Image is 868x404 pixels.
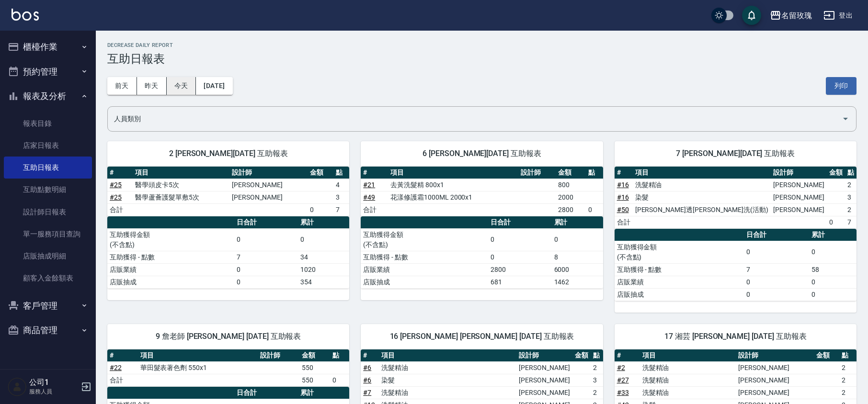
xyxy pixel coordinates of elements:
[107,167,133,179] th: #
[736,349,814,362] th: 設計師
[234,216,298,229] th: 日合計
[516,361,572,374] td: [PERSON_NAME]
[742,6,761,25] button: save
[591,349,603,362] th: 點
[196,77,232,95] button: [DATE]
[626,149,845,158] span: 7 [PERSON_NAME][DATE] 互助報表
[234,228,298,251] td: 0
[4,179,92,201] a: 互助點數明細
[107,349,349,387] table: a dense table
[112,111,838,127] input: 人員名稱
[615,288,744,301] td: 店販抽成
[229,167,308,179] th: 設計師
[361,276,488,288] td: 店販抽成
[229,179,308,191] td: [PERSON_NAME]
[361,349,379,362] th: #
[333,203,350,216] td: 7
[234,263,298,276] td: 0
[617,181,629,189] a: #16
[591,361,603,374] td: 2
[488,251,552,263] td: 0
[4,135,92,157] a: 店家日報表
[133,191,229,203] td: 醫學蘆薈護髮單敷5次
[556,167,586,179] th: 金額
[361,251,488,263] td: 互助獲得 - 點數
[839,349,857,362] th: 點
[552,228,603,251] td: 0
[626,332,845,341] span: 17 湘芸 [PERSON_NAME] [DATE] 互助報表
[518,167,556,179] th: 設計師
[633,179,771,191] td: 洗髮精油
[4,201,92,223] a: 設計師日報表
[827,216,845,228] td: 0
[633,167,771,179] th: 項目
[845,179,857,191] td: 2
[814,349,839,362] th: 金額
[4,84,92,109] button: 報表及分析
[809,263,857,276] td: 58
[839,386,857,399] td: 2
[138,349,258,362] th: 項目
[820,7,857,24] button: 登出
[110,193,122,201] a: #25
[488,228,552,251] td: 0
[591,374,603,386] td: 3
[845,191,857,203] td: 3
[298,263,349,276] td: 1020
[119,332,338,341] span: 9 詹老師 [PERSON_NAME] [DATE] 互助報表
[308,167,333,179] th: 金額
[617,376,629,384] a: #27
[617,206,629,213] a: #50
[361,167,603,216] table: a dense table
[110,364,122,371] a: #22
[615,167,857,229] table: a dense table
[107,216,349,289] table: a dense table
[516,374,572,386] td: [PERSON_NAME]
[633,191,771,203] td: 染髮
[298,276,349,288] td: 354
[615,216,633,228] td: 合計
[771,191,827,203] td: [PERSON_NAME]
[29,378,78,387] h5: 公司1
[838,111,853,126] button: Open
[167,77,196,95] button: 今天
[640,349,736,362] th: 項目
[361,228,488,251] td: 互助獲得金額 (不含點)
[363,181,375,189] a: #21
[736,361,814,374] td: [PERSON_NAME]
[299,374,330,386] td: 550
[633,203,771,216] td: [PERSON_NAME]透[PERSON_NAME]洗(活動)
[330,374,349,386] td: 0
[361,216,603,289] table: a dense table
[552,276,603,288] td: 1462
[552,263,603,276] td: 6000
[107,203,133,216] td: 合計
[556,179,586,191] td: 800
[133,167,229,179] th: 項目
[615,241,744,263] td: 互助獲得金額 (不含點)
[781,10,812,22] div: 名留玫瑰
[388,191,518,203] td: 花漾修護霜1000ML 2000x1
[771,179,827,191] td: [PERSON_NAME]
[372,332,591,341] span: 16 [PERSON_NAME] [PERSON_NAME] [DATE] 互助報表
[516,349,572,362] th: 設計師
[4,223,92,245] a: 單一服務項目查詢
[107,263,234,276] td: 店販業績
[107,276,234,288] td: 店販抽成
[330,349,349,362] th: 點
[617,364,625,371] a: #2
[556,203,586,216] td: 2800
[488,263,552,276] td: 2800
[379,374,516,386] td: 染髮
[572,349,591,362] th: 金額
[615,167,633,179] th: #
[372,149,591,158] span: 6 [PERSON_NAME][DATE] 互助報表
[298,228,349,251] td: 0
[766,6,816,25] button: 名留玫瑰
[809,241,857,263] td: 0
[488,276,552,288] td: 681
[4,59,92,84] button: 預約管理
[744,288,809,301] td: 0
[827,167,845,179] th: 金額
[744,229,809,241] th: 日合計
